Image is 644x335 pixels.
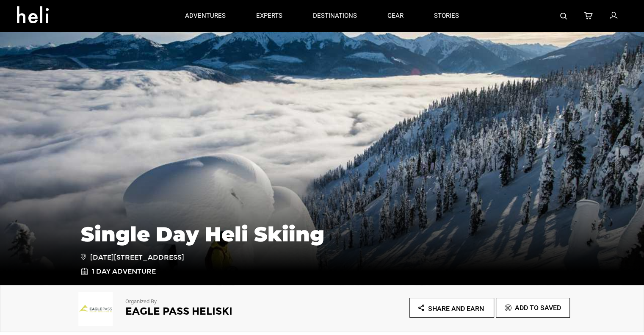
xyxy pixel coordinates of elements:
span: 1 Day Adventure [92,267,156,277]
p: destinations [313,11,357,20]
h2: Eagle Pass Heliski [125,306,299,317]
h1: Single Day Heli Skiing [81,223,564,246]
p: Organized By [125,298,299,306]
span: Add To Saved [515,304,561,312]
p: experts [256,11,282,20]
p: adventures [185,11,226,20]
span: Share and Earn [428,305,484,313]
img: bce35a57f002339d0472b514330e267c.png [75,292,117,326]
img: search-bar-icon.svg [560,13,567,19]
span: [DATE][STREET_ADDRESS] [81,252,184,263]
